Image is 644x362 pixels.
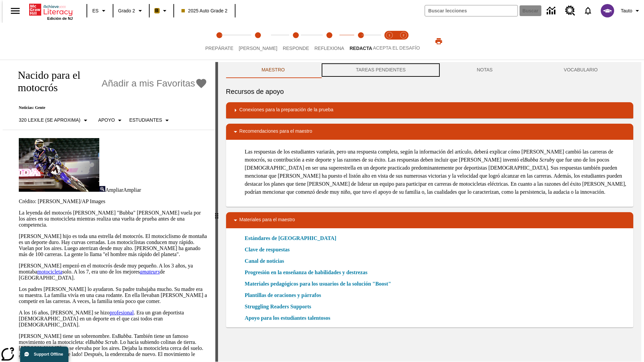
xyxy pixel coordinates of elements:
button: Imprimir [428,35,449,47]
h6: Recursos de apoyo [226,86,633,97]
button: Maestro [226,62,320,78]
div: Conexiones para la preparación de la prueba [226,102,633,118]
a: Materiales pedagógicos para los usuarios de la solución "Boost", Se abrirá en una nueva ventana o... [245,280,391,288]
p: 320 Lexile (Se aproxima) [19,117,80,124]
span: Grado 2 [118,7,135,14]
p: [PERSON_NAME] hijo es toda una estrella del motocrós. El motociclismo de montaña es un deporte du... [19,233,207,257]
em: Bubba [117,333,131,339]
button: NOTAS [441,62,528,78]
span: Ampliar [123,187,141,193]
button: Prepárate step 1 of 5 [200,23,239,60]
a: motocicleta [37,269,62,275]
img: El corredor de motocrós James Stewart vuela por los aires en su motocicleta de montaña. [19,138,99,192]
span: Prepárate [205,46,233,51]
a: Centro de información [543,2,561,20]
span: [PERSON_NAME] [239,46,277,51]
em: Bubba Scrub [90,339,117,345]
button: Abrir el menú lateral [5,1,25,21]
input: Buscar campo [425,5,518,16]
span: ACEPTA EL DESAFÍO [373,45,420,51]
text: 2 [402,34,404,37]
div: Materiales para el maestro [226,212,633,228]
p: La leyenda del motocrós [PERSON_NAME] "Bubba" [PERSON_NAME] vuela por los aires en su motocicleta... [19,210,207,228]
p: Crédito: [PERSON_NAME]/AP Images [19,198,207,204]
span: Edición de NJ [47,16,73,20]
span: Support Offline [34,352,63,357]
button: Support Offline [20,347,68,362]
button: VOCABULARIO [528,62,633,78]
em: Bubba Scrub [524,157,552,163]
span: B [155,6,159,15]
p: A los 16 años, [PERSON_NAME] se hizo . Era un gran deportista [DEMOGRAPHIC_DATA] en un deporte en... [19,310,207,328]
a: Notificaciones [579,2,597,19]
text: 1 [388,34,390,37]
h1: Nacido para el motocrós [11,69,98,94]
a: amateurs [140,269,160,275]
div: Portada [29,2,73,20]
p: Noticias: Gente [11,105,207,110]
img: avatar image [601,4,614,17]
a: Canal de noticias, Se abrirá en una nueva ventana o pestaña [245,257,284,265]
p: Apoyo [98,117,115,124]
span: ES [92,7,99,14]
a: Estándares de [GEOGRAPHIC_DATA] [245,234,340,242]
button: Perfil/Configuración [618,5,644,17]
button: TAREAS PENDIENTES [320,62,441,78]
button: Lee step 2 of 5 [233,23,283,60]
button: Boost El color de la clase es anaranjado claro. Cambiar el color de la clase. [152,5,171,17]
a: Progresión en la enseñanza de habilidades y destrezas, Se abrirá en una nueva ventana o pestaña [245,268,368,277]
button: Lenguaje: ES, Selecciona un idioma [89,5,111,17]
button: Tipo de apoyo, Apoyo [96,114,127,126]
img: Ampliar [99,186,105,192]
div: activity [218,62,641,362]
button: Escoja un nuevo avatar [597,2,618,19]
button: Acepta el desafío contesta step 2 of 2 [394,23,413,60]
div: Pulsa la tecla de intro o la barra espaciadora y luego presiona las flechas de derecha e izquierd... [215,62,218,362]
button: Añadir a mis Favoritas - Nacido para el motocrós [102,78,207,89]
div: Recomendaciones para el maestro [226,124,633,140]
p: [PERSON_NAME] empezó en el motocrós desde muy pequeño. A los 3 años, ya montaba solo. A los 7, er... [19,263,207,281]
span: Responde [283,46,309,51]
a: Plantillas de oraciones y párrafos, Se abrirá en una nueva ventana o pestaña [245,291,321,299]
a: Clave de respuestas, Se abrirá en una nueva ventana o pestaña [245,246,290,254]
span: Redacta [350,46,372,51]
a: Struggling Readers Supports [245,303,315,311]
span: Tauto [621,7,632,14]
button: Seleccionar estudiante [126,114,174,126]
a: Centro de recursos, Se abrirá en una pestaña nueva. [561,2,579,20]
span: 2025 Auto Grade 2 [181,7,228,14]
button: Acepta el desafío lee step 1 of 2 [380,23,399,60]
button: Seleccione Lexile, 320 Lexile (Se aproxima) [16,114,92,126]
button: Reflexiona step 4 of 5 [309,23,350,60]
a: Apoyo para los estudiantes talentosos [245,314,334,322]
span: Reflexiona [314,46,344,51]
div: Instructional Panel Tabs [226,62,633,78]
div: reading [3,62,215,358]
p: Los padres [PERSON_NAME] lo ayudaron. Su padre trabajaba mucho. Su madre era su maestra. La famil... [19,286,207,304]
p: Materiales para el maestro [239,216,295,224]
span: Añadir a mis Favoritas [102,78,195,89]
p: Estudiantes [129,117,162,124]
span: Ampliar [105,187,123,193]
p: Conexiones para la preparación de la prueba [239,106,333,114]
a: profesional [110,310,134,315]
p: Recomendaciones para el maestro [239,128,312,136]
button: Redacta step 5 of 5 [344,23,377,60]
p: Las respuestas de los estudiantes variarán, pero una respuesta completa, según la información del... [245,148,628,196]
button: Responde step 3 of 5 [277,23,315,60]
button: Grado: Grado 2, Elige un grado [115,5,147,17]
